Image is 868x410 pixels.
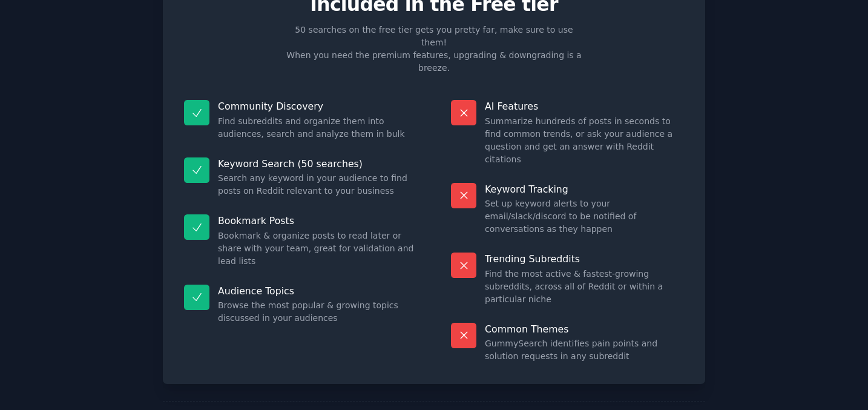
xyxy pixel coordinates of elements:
[218,285,417,297] p: Audience Topics
[485,115,684,166] dd: Summarize hundreds of posts in seconds to find common trends, or ask your audience a question and...
[485,197,684,236] dd: Set up keyword alerts to your email/slack/discord to be notified of conversations as they happen
[218,157,417,170] p: Keyword Search (50 searches)
[281,24,587,74] p: 50 searches on the free tier gets you pretty far, make sure to use them! When you need the premiu...
[218,172,417,197] dd: Search any keyword in your audience to find posts on Reddit relevant to your business
[485,268,684,306] dd: Find the most active & fastest-growing subreddits, across all of Reddit or within a particular niche
[218,115,417,141] dd: Find subreddits and organize them into audiences, search and analyze them in bulk
[485,253,684,265] p: Trending Subreddits
[218,100,417,113] p: Community Discovery
[485,100,684,113] p: AI Features
[218,214,417,227] p: Bookmark Posts
[218,230,417,268] dd: Bookmark & organize posts to read later or share with your team, great for validation and lead lists
[485,323,684,336] p: Common Themes
[485,183,684,196] p: Keyword Tracking
[218,299,417,325] dd: Browse the most popular & growing topics discussed in your audiences
[485,337,684,363] dd: GummySearch identifies pain points and solution requests in any subreddit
